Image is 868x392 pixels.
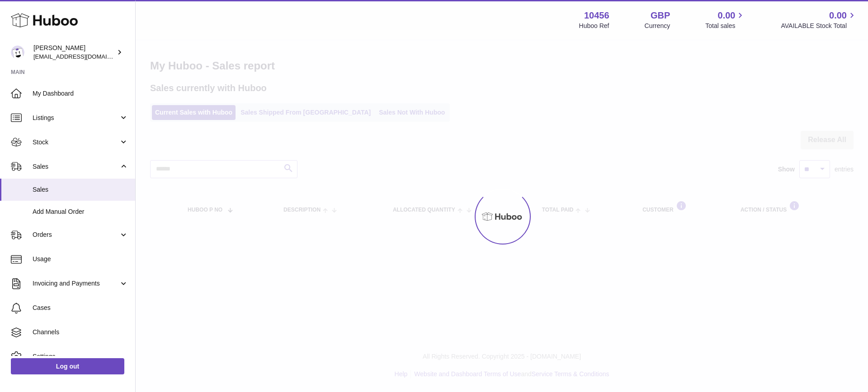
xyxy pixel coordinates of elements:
span: My Dashboard [33,89,128,98]
span: 0.00 [718,9,736,22]
span: Stock [33,138,119,147]
a: 0.00 Total sales [705,9,745,30]
img: internalAdmin-10456@internal.huboo.com [11,46,24,59]
a: 0.00 AVAILABLE Stock Total [781,9,857,30]
div: [PERSON_NAME] [33,44,115,61]
span: Sales [33,185,128,194]
span: Cases [33,304,128,312]
span: Usage [33,255,128,263]
span: Add Manual Order [33,208,128,216]
span: 0.00 [829,9,847,22]
a: Log out [11,358,124,374]
span: AVAILABLE Stock Total [781,22,857,30]
div: Currency [645,22,670,30]
span: [EMAIL_ADDRESS][DOMAIN_NAME] [33,53,133,60]
span: Sales [33,162,119,171]
strong: 10456 [584,9,609,22]
span: Orders [33,231,119,239]
span: Total sales [705,22,745,30]
div: Huboo Ref [579,22,609,30]
span: Listings [33,114,119,122]
strong: GBP [651,9,670,22]
span: Settings [33,352,128,361]
span: Invoicing and Payments [33,279,119,288]
span: Channels [33,328,128,337]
